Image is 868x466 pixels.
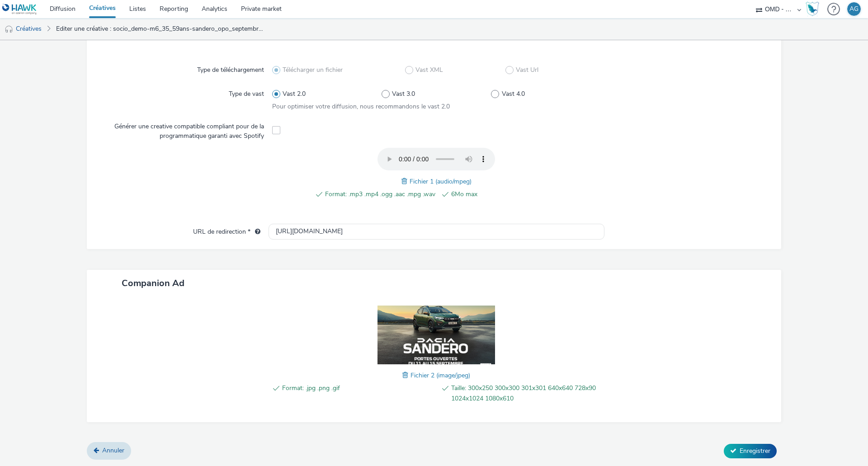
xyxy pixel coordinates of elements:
[724,444,777,458] button: Enregistrer
[415,66,443,75] span: Vast XML
[122,277,184,289] span: Companion Ad
[103,118,268,141] label: Générer une creative compatible compliant pour de la programmatique garanti avec Spotify
[269,224,604,240] input: url...
[410,371,470,380] span: Fichier 2 (image/jpeg)
[283,89,306,99] span: Vast 2.0
[102,446,124,455] span: Annuler
[283,66,343,75] span: Télécharger un fichier
[5,25,14,34] img: audio
[282,383,435,404] span: Format: .jpg .png .gif
[451,383,604,404] span: Taille: 300x250 300x300 301x301 640x640 728x90 1024x1024 1080x610
[189,224,264,236] label: URL de redirection *
[849,2,859,16] div: AG
[740,447,770,455] span: Enregistrer
[325,189,435,200] span: Format: .mp3 .mp4 .ogg .aac .mpg .wav
[272,102,450,111] span: Pour optimiser votre diffusion, nous recommandons le vast 2.0
[2,4,37,15] img: undefined Logo
[806,2,819,16] img: Hawk Academy
[502,89,525,99] span: Vast 4.0
[193,62,268,75] label: Type de téléchargement
[516,66,538,75] span: Vast Url
[451,189,561,200] span: 6Mo max
[377,306,495,364] img: Fichier 2 (image/jpeg)
[250,227,260,236] div: L'URL de redirection sera utilisée comme URL de validation avec certains SSP et ce sera l'URL de ...
[225,86,268,99] label: Type de vast
[87,442,131,459] a: Annuler
[410,177,472,186] span: Fichier 1 (audio/mpeg)
[392,89,415,99] span: Vast 3.0
[806,2,823,16] a: Hawk Academy
[52,18,269,40] a: Editer une créative : socio_demo-m6_35_59ans-sandero_opo_septembre-s_audio1-pcc-nd-na-cpm-30_no_skip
